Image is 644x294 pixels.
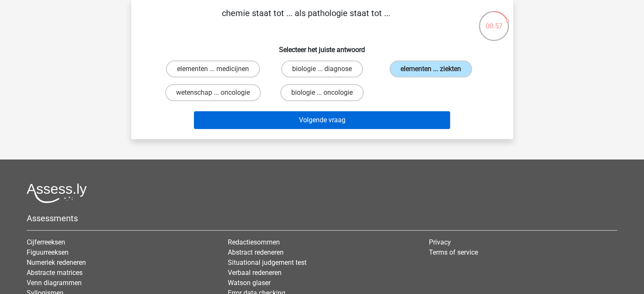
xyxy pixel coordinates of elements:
[27,269,83,277] a: Abstracte matrices
[280,84,364,101] label: biologie ... oncologie
[166,60,260,77] label: elementen ... medicijnen
[27,279,82,287] a: Venn diagrammen
[194,111,450,129] button: Volgende vraag
[478,10,510,31] div: 00:57
[27,258,86,267] a: Numeriek redeneren
[228,269,282,277] a: Verbaal redeneren
[429,248,478,256] a: Terms of service
[228,248,284,256] a: Abstract redeneren
[165,84,261,101] label: wetenschap ... oncologie
[27,248,69,256] a: Figuurreeksen
[145,39,500,54] h6: Selecteer het juiste antwoord
[228,258,307,267] a: Situational judgement test
[390,60,472,77] label: elementen ... ziekten
[281,60,363,77] label: biologie ... diagnose
[27,183,87,203] img: Assessly logo
[145,7,468,32] p: chemie staat tot ... als pathologie staat tot ...
[228,279,271,287] a: Watson glaser
[429,238,451,246] a: Privacy
[27,213,617,223] h5: Assessments
[228,238,280,246] a: Redactiesommen
[27,238,65,246] a: Cijferreeksen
